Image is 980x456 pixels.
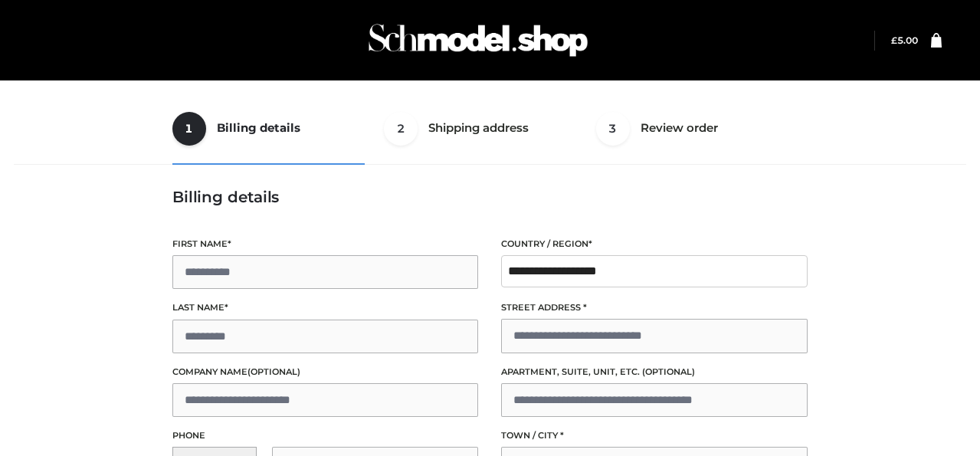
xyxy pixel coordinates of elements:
span: (optional) [247,366,300,377]
bdi: 5.00 [891,34,918,46]
span: £ [891,34,897,46]
img: Schmodel Admin 964 [363,10,593,71]
label: Street address [501,300,808,315]
label: Town / City [501,428,808,443]
label: Apartment, suite, unit, etc. [501,365,808,379]
a: £5.00 [891,34,918,46]
label: Last name [172,300,479,315]
span: (optional) [642,366,695,377]
label: Country / Region [501,237,808,251]
label: First name [172,237,479,251]
label: Company name [172,365,479,379]
h3: Billing details [172,188,808,206]
label: Phone [172,428,479,443]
